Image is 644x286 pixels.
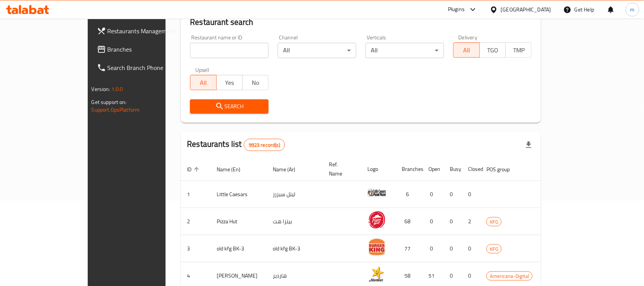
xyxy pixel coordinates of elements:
[92,105,140,115] a: Support.OpsPlatform
[444,158,462,181] th: Busy
[367,265,386,284] img: Hardee's
[211,235,267,262] td: old kfg BK-3
[483,45,503,56] span: TGO
[462,181,480,208] td: 0
[242,75,269,90] button: No
[111,84,123,94] span: 1.0.0
[190,43,269,58] input: Search for restaurant name or ID..
[630,5,635,14] span: m
[396,181,422,208] td: 6
[367,237,386,257] img: old kfg BK-3
[367,210,386,229] img: Pizza Hut
[422,235,444,262] td: 0
[329,160,352,178] span: Ref. Name
[181,208,211,235] td: 2
[457,45,477,56] span: All
[267,208,323,235] td: بيتزا هت
[462,208,480,235] td: 2
[187,138,285,151] h2: Restaurants list
[422,208,444,235] td: 0
[220,77,240,88] span: Yes
[453,42,480,58] button: All
[108,26,189,36] span: Restaurants Management
[448,5,465,14] div: Plugins
[396,235,422,262] td: 77
[506,42,532,58] button: TMP
[365,43,444,58] div: All
[487,272,532,281] span: Americana-Digital
[211,181,267,208] td: Little Caesars
[396,158,422,181] th: Branches
[187,165,201,174] span: ID
[444,235,462,262] td: 0
[361,158,396,181] th: Logo
[181,235,211,262] td: 3
[91,40,195,58] a: Branches
[487,245,501,253] span: KFG
[211,208,267,235] td: Pizza Hut
[278,43,356,58] div: All
[92,84,110,94] span: Version:
[422,158,444,181] th: Open
[92,97,127,107] span: Get support on:
[273,165,305,174] span: Name (Ar)
[196,102,262,111] span: Search
[501,5,551,14] div: [GEOGRAPHIC_DATA]
[190,99,269,114] button: Search
[108,63,189,72] span: Search Branch Phone
[216,75,243,90] button: Yes
[190,16,532,28] h2: Restaurant search
[444,208,462,235] td: 0
[396,208,422,235] td: 68
[486,165,520,174] span: POS group
[480,42,506,58] button: TGO
[462,235,480,262] td: 0
[520,136,538,154] div: Export file
[444,181,462,208] td: 0
[367,183,386,202] img: Little Caesars
[91,58,195,77] a: Search Branch Phone
[509,45,529,56] span: TMP
[217,165,250,174] span: Name (En)
[459,35,478,40] label: Delivery
[267,181,323,208] td: ليتل سيزرز
[181,181,211,208] td: 1
[244,139,285,151] div: Total records count
[267,235,323,262] td: old kfg BK-3
[422,181,444,208] td: 0
[190,75,216,90] button: All
[244,141,285,149] span: 9923 record(s)
[462,158,480,181] th: Closed
[193,77,213,88] span: All
[195,67,209,73] label: Upsell
[246,77,266,88] span: No
[91,22,195,40] a: Restaurants Management
[487,218,501,226] span: KFG
[108,45,189,54] span: Branches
